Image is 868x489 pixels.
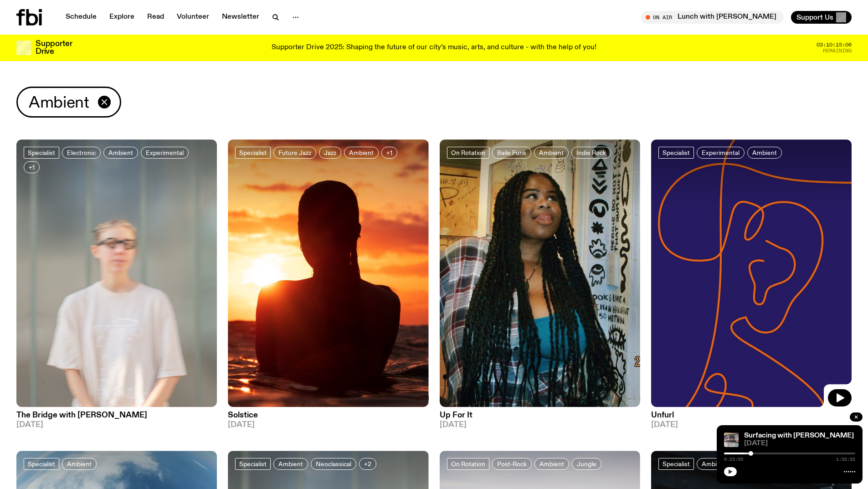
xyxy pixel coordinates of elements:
[539,461,564,468] span: Ambient
[658,458,694,470] a: Specialist
[216,11,265,24] a: Newsletter
[576,149,606,156] span: Indie Rock
[658,147,694,159] a: Specialist
[311,458,356,470] a: Neoclassical
[440,412,640,419] h3: Up For It
[228,421,428,429] span: [DATE]
[651,412,852,419] h3: Unfurl
[651,407,852,429] a: Unfurl[DATE]
[451,149,485,156] span: On Rotation
[791,11,852,24] button: Support Us
[823,48,852,53] span: Remaining
[752,149,777,156] span: Ambient
[663,461,690,468] span: Specialist
[171,11,215,24] a: Volunteer
[836,457,855,462] span: 1:52:52
[344,147,379,159] a: Ambient
[272,44,596,52] p: Supporter Drive 2025: Shaping the future of our city’s music, arts, and culture - with the help o...
[16,407,217,429] a: The Bridge with [PERSON_NAME][DATE]
[492,458,532,470] a: Post-Rock
[24,458,59,470] a: Specialist
[796,13,833,21] span: Support Us
[497,149,526,156] span: Baile Funk
[104,11,140,24] a: Explore
[497,461,527,468] span: Post-Rock
[364,461,371,468] span: +2
[539,149,564,156] span: Ambient
[228,412,428,419] h3: Solstice
[381,147,397,159] button: +1
[359,458,376,470] button: +2
[29,164,35,170] span: +1
[278,461,303,468] span: Ambient
[60,11,102,24] a: Schedule
[28,461,55,468] span: Specialist
[817,42,852,47] span: 03:10:15:06
[235,147,271,159] a: Specialist
[319,147,341,159] a: Jazz
[67,149,96,156] span: Electronic
[571,147,611,159] a: Indie Rock
[273,147,316,159] a: Future Jazz
[36,40,72,56] h3: Supporter Drive
[534,147,569,159] a: Ambient
[697,147,745,159] a: Experimental
[28,149,55,156] span: Specialist
[103,147,138,159] a: Ambient
[577,461,596,468] span: Jungle
[447,147,489,159] a: On Rotation
[228,407,428,429] a: Solstice[DATE]
[440,421,640,429] span: [DATE]
[651,421,852,429] span: [DATE]
[239,149,267,156] span: Specialist
[316,461,351,468] span: Neoclassical
[747,147,782,159] a: Ambient
[447,458,489,470] a: On Rotation
[235,458,271,470] a: Specialist
[697,458,731,470] a: Ambient
[62,147,101,159] a: Electronic
[440,139,640,407] img: Ify - a Brown Skin girl with black braided twists, looking up to the side with her tongue stickin...
[24,161,40,173] button: +1
[146,149,184,156] span: Experimental
[724,457,743,462] span: 0:23:05
[641,11,784,24] button: On AirLunch with [PERSON_NAME]
[744,440,855,447] span: [DATE]
[141,147,189,159] a: Experimental
[440,407,640,429] a: Up For It[DATE]
[534,458,569,470] a: Ambient
[142,11,169,24] a: Read
[62,458,97,470] a: Ambient
[67,461,92,468] span: Ambient
[492,147,531,159] a: Baile Funk
[702,149,740,156] span: Experimental
[663,149,690,156] span: Specialist
[702,461,726,468] span: Ambient
[239,461,267,468] span: Specialist
[572,458,601,470] a: Jungle
[24,147,59,159] a: Specialist
[16,412,217,419] h3: The Bridge with [PERSON_NAME]
[744,432,854,439] a: Surfacing with [PERSON_NAME]
[386,149,392,156] span: +1
[273,458,308,470] a: Ambient
[324,149,336,156] span: Jazz
[349,149,374,156] span: Ambient
[29,93,89,111] span: Ambient
[16,139,217,407] img: Mara stands in front of a frosted glass wall wearing a cream coloured t-shirt and black glasses. ...
[108,149,133,156] span: Ambient
[16,421,217,429] span: [DATE]
[278,149,311,156] span: Future Jazz
[451,461,485,468] span: On Rotation
[228,139,428,407] img: A girl standing in the ocean as waist level, staring into the rise of the sun.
